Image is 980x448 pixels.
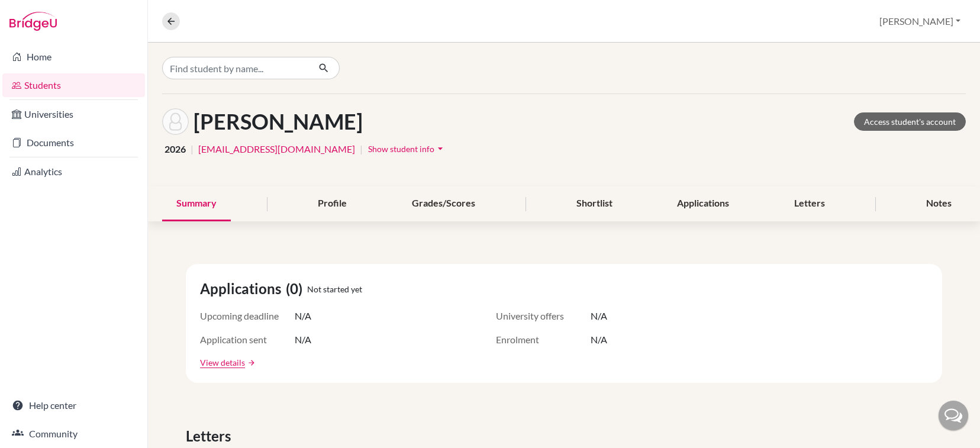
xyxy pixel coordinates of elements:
span: Letters [186,426,236,447]
span: Applications [200,278,286,299]
div: Shortlist [562,186,627,221]
span: | [360,142,363,156]
div: Notes [912,186,966,221]
div: Summary [162,186,231,221]
a: [EMAIL_ADDRESS][DOMAIN_NAME] [198,142,355,156]
span: N/A [591,309,607,323]
span: Application sent [200,333,295,347]
a: Students [2,73,145,97]
h1: [PERSON_NAME] [194,109,363,134]
a: Home [2,45,145,69]
div: Applications [663,186,743,221]
a: arrow_forward [245,359,256,367]
img: Kiruba Chaudhry's avatar [162,108,189,135]
a: Community [2,422,145,446]
a: View details [200,356,245,369]
span: (0) [286,278,307,299]
span: Upcoming deadline [200,309,295,323]
button: Show student infoarrow_drop_down [367,140,447,158]
img: Bridge-U [9,12,57,31]
span: N/A [295,333,311,347]
span: University offers [496,309,591,323]
a: Analytics [2,160,145,183]
span: Show student info [368,144,434,154]
a: Documents [2,131,145,154]
span: | [191,142,194,156]
button: [PERSON_NAME] [874,10,966,33]
span: Enrolment [496,333,591,347]
div: Grades/Scores [398,186,489,221]
a: Universities [2,102,145,126]
div: Letters [780,186,839,221]
span: N/A [591,333,607,347]
span: 2026 [165,142,186,156]
span: N/A [295,309,311,323]
span: Not started yet [307,283,362,295]
input: Find student by name... [162,57,309,79]
div: Profile [304,186,361,221]
a: Help center [2,394,145,417]
a: Access student's account [854,112,966,131]
i: arrow_drop_down [434,143,446,154]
